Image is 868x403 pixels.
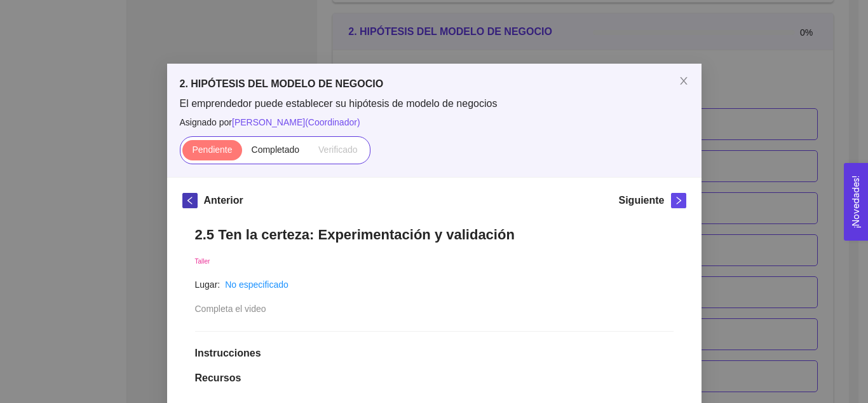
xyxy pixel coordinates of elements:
[182,193,198,208] button: left
[195,372,674,385] h1: Recursos
[180,115,689,129] span: Asignado por
[204,193,243,208] h5: Anterior
[666,64,702,99] button: Close
[195,304,266,314] span: Completa el video
[195,258,210,265] span: Taller
[671,193,686,208] button: right
[195,347,674,360] h1: Instrucciones
[225,279,288,290] a: No especificado
[183,196,197,205] span: left
[252,145,300,155] span: Completado
[180,76,689,92] h5: 2. HIPÓTESIS DEL MODELO DE NEGOCIO
[192,145,232,155] span: Pendiente
[679,76,689,86] span: close
[232,117,360,127] span: [PERSON_NAME] ( Coordinador )
[672,196,686,205] span: right
[844,163,868,241] button: Open Feedback Widget
[180,97,689,111] span: El emprendedor puede establecer su hipótesis de modelo de negocios
[618,193,664,208] h5: Siguiente
[195,226,674,243] h1: 2.5 Ten la certeza: Experimentación y validación
[195,278,220,292] article: Lugar:
[318,145,357,155] span: Verificado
